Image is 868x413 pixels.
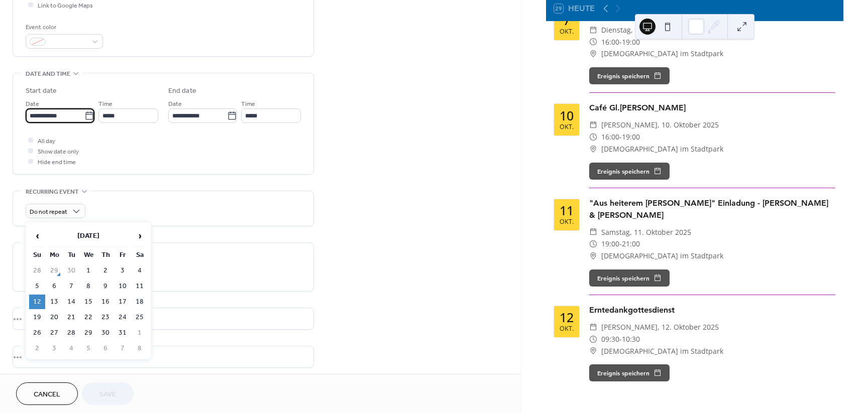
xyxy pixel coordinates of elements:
[29,263,45,278] td: 28
[13,346,313,367] div: •••
[46,310,62,325] td: 20
[589,24,597,36] div: ​
[97,279,114,294] td: 9
[601,119,719,131] span: [PERSON_NAME], 10. Oktober 2025
[132,279,148,294] td: 11
[560,204,574,217] div: 11
[80,341,96,356] td: 5
[589,304,835,316] div: Erntedankgottesdienst
[168,86,196,96] div: End date
[601,48,723,60] span: [DEMOGRAPHIC_DATA] im Stadtpark
[115,326,131,340] td: 31
[80,326,96,340] td: 29
[46,263,62,278] td: 29
[29,310,45,325] td: 19
[30,206,67,218] span: Do not repeat
[589,67,670,84] button: Ereignis speichern
[63,295,79,309] td: 14
[589,197,835,221] div: "Aus heiterem [PERSON_NAME]" Einladung - [PERSON_NAME] & [PERSON_NAME]
[26,187,79,197] span: Recurring event
[560,29,574,35] div: Okt.
[589,364,670,381] button: Ereignis speichern
[97,248,114,262] th: Th
[29,279,45,294] td: 5
[168,99,182,109] span: Date
[601,143,723,155] span: [DEMOGRAPHIC_DATA] im Stadtpark
[589,238,597,250] div: ​
[26,86,57,96] div: Start date
[589,143,597,155] div: ​
[241,99,255,109] span: Time
[38,157,76,168] span: Hide end time
[115,263,131,278] td: 3
[46,248,62,262] th: Mo
[97,310,114,325] td: 23
[46,225,131,247] th: [DATE]
[63,326,79,340] td: 28
[589,226,597,238] div: ​
[132,295,148,309] td: 18
[46,279,62,294] td: 6
[132,226,147,246] span: ›
[80,263,96,278] td: 1
[115,341,131,356] td: 7
[46,295,62,309] td: 13
[589,321,597,333] div: ​
[30,226,45,246] span: ‹
[26,22,101,33] div: Event color
[589,345,597,357] div: ​
[601,36,619,48] span: 16:00
[26,69,70,79] span: Date and time
[601,250,723,262] span: [DEMOGRAPHIC_DATA] im Stadtpark
[619,131,622,143] span: -
[63,263,79,278] td: 30
[560,109,574,122] div: 10
[601,238,619,250] span: 19:00
[622,36,640,48] span: 19:00
[80,279,96,294] td: 8
[29,248,45,262] th: Su
[601,24,688,36] span: Dienstag, 7. Oktober 2025
[34,389,60,400] span: Cancel
[589,163,670,180] button: Ereignis speichern
[132,341,148,356] td: 8
[560,311,574,324] div: 12
[589,48,597,60] div: ​
[589,119,597,131] div: ​
[560,124,574,130] div: Okt.
[80,295,96,309] td: 15
[38,147,79,157] span: Show date only
[601,333,619,345] span: 09:30
[622,238,640,250] span: 21:00
[38,136,55,147] span: All day
[63,310,79,325] td: 21
[132,248,148,262] th: Sa
[46,341,62,356] td: 3
[601,321,719,333] span: [PERSON_NAME], 12. Oktober 2025
[26,99,39,109] span: Date
[97,295,114,309] td: 16
[601,345,723,357] span: [DEMOGRAPHIC_DATA] im Stadtpark
[63,279,79,294] td: 7
[63,248,79,262] th: Tu
[46,326,62,340] td: 27
[589,36,597,48] div: ​
[13,308,313,329] div: •••
[589,250,597,262] div: ​
[115,279,131,294] td: 10
[97,326,114,340] td: 30
[80,310,96,325] td: 22
[97,263,114,278] td: 2
[38,1,93,11] span: Link to Google Maps
[16,382,78,405] button: Cancel
[29,295,45,309] td: 12
[601,131,619,143] span: 16:00
[560,219,574,225] div: Okt.
[589,333,597,345] div: ​
[589,269,670,287] button: Ereignis speichern
[619,333,622,345] span: -
[601,226,691,238] span: Samstag, 11. Oktober 2025
[97,341,114,356] td: 6
[132,326,148,340] td: 1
